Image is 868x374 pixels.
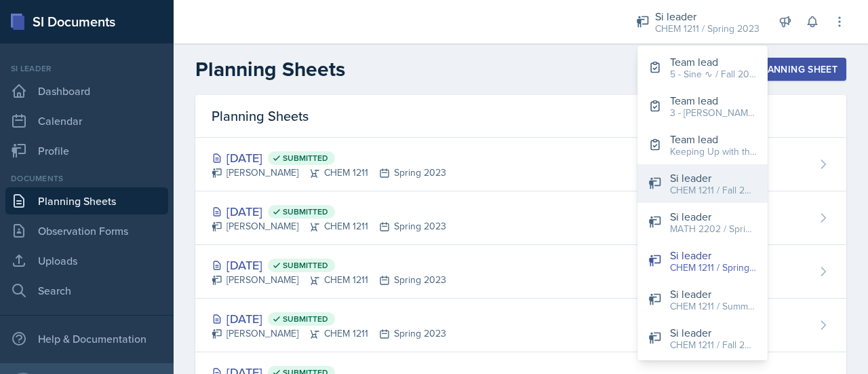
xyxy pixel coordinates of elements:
div: [PERSON_NAME] CHEM 1211 Spring 2023 [212,273,446,287]
div: Si leader [670,170,757,186]
div: CHEM 1211 / Summer 2023 [670,299,757,314]
button: Team lead 3 - [PERSON_NAME] / Spring 2023 [637,87,768,126]
span: Submitted [283,314,328,324]
span: Submitted [283,260,328,271]
div: Team lead [670,54,757,70]
a: Search [5,277,168,304]
button: Team lead Keeping Up with the Khemists / Fall 2023 [637,126,768,164]
button: Si leader CHEM 1211 / Fall 2022 [637,164,768,203]
div: Help & Documentation [5,325,168,352]
div: 3 - [PERSON_NAME] / Spring 2023 [670,106,757,120]
div: Documents [5,172,168,185]
a: Calendar [5,107,168,134]
div: [DATE] [212,202,446,221]
div: Si leader [5,62,168,75]
a: [DATE] Submitted [PERSON_NAME]CHEM 1211Spring 2023 [195,138,846,191]
div: [PERSON_NAME] CHEM 1211 Spring 2023 [212,166,446,180]
button: Si leader CHEM 1211 / Fall 2023 [637,319,768,358]
a: [DATE] Submitted [PERSON_NAME]CHEM 1211Spring 2023 [195,245,846,299]
div: [DATE] [212,310,446,328]
div: Planning Sheets [195,95,846,138]
div: Si leader [670,247,757,263]
div: Si leader [670,208,757,225]
h2: Planning Sheets [195,57,345,81]
a: Uploads [5,247,168,274]
button: Si leader MATH 2202 / Spring 2022 [637,203,768,242]
div: Si leader [670,286,757,302]
a: [DATE] Submitted [PERSON_NAME]CHEM 1211Spring 2023 [195,299,846,352]
div: Si leader [670,324,757,341]
div: CHEM 1211 / Spring 2023 [670,261,757,275]
div: CHEM 1211 / Spring 2023 [655,22,759,36]
div: 5 - Sine ∿ / Fall 2022 [670,67,757,81]
div: MATH 2202 / Spring 2022 [670,222,757,236]
button: Si leader CHEM 1211 / Summer 2023 [637,280,768,319]
a: Planning Sheets [5,187,168,214]
a: Profile [5,137,168,164]
div: [DATE] [212,149,446,167]
div: Team lead [670,131,757,147]
a: Dashboard [5,77,168,105]
span: Submitted [283,206,328,217]
div: [DATE] [212,256,446,274]
button: Team lead 5 - Sine ∿ / Fall 2022 [637,48,768,87]
button: New Planning Sheet [712,58,846,81]
div: CHEM 1211 / Fall 2022 [670,183,757,198]
a: [DATE] Submitted [PERSON_NAME]CHEM 1211Spring 2023 [195,191,846,245]
button: Si leader CHEM 1211 / Spring 2023 [637,242,768,280]
span: Submitted [283,153,328,164]
div: Team lead [670,92,757,109]
div: [PERSON_NAME] CHEM 1211 Spring 2023 [212,326,446,341]
div: CHEM 1211 / Fall 2023 [670,338,757,352]
div: New Planning Sheet [721,64,837,75]
div: Si leader [655,8,759,24]
div: Keeping Up with the Khemists / Fall 2023 [670,145,757,159]
div: [PERSON_NAME] CHEM 1211 Spring 2023 [212,219,446,233]
a: Observation Forms [5,217,168,244]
